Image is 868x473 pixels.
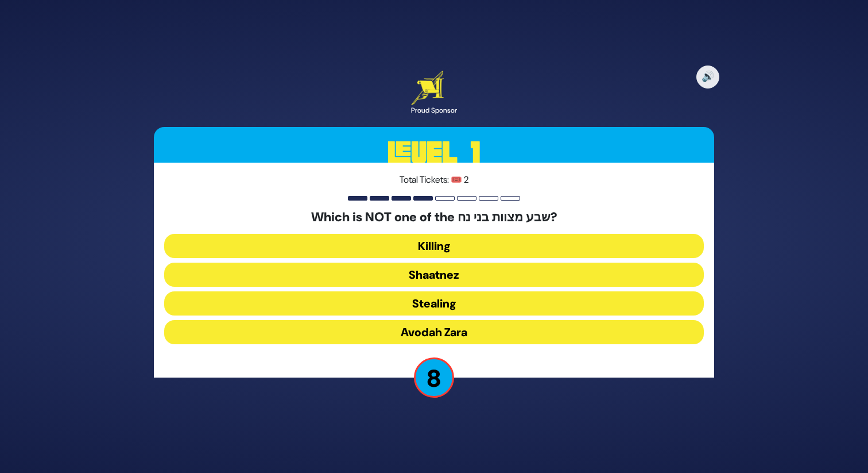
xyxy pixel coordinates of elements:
button: Avodah Zara [164,320,704,344]
p: Total Tickets: 🎟️ 2 [164,173,704,187]
p: 8 [414,357,454,398]
img: Artscroll [411,71,444,105]
button: Shaatnez [164,263,704,287]
button: 🔊 [696,66,719,89]
div: Proud Sponsor [411,105,457,116]
h3: Level 1 [154,127,714,179]
button: Killing [164,234,704,258]
h5: Which is NOT one of the שבע מצוות בני נח? [164,210,704,225]
button: Stealing [164,291,704,316]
